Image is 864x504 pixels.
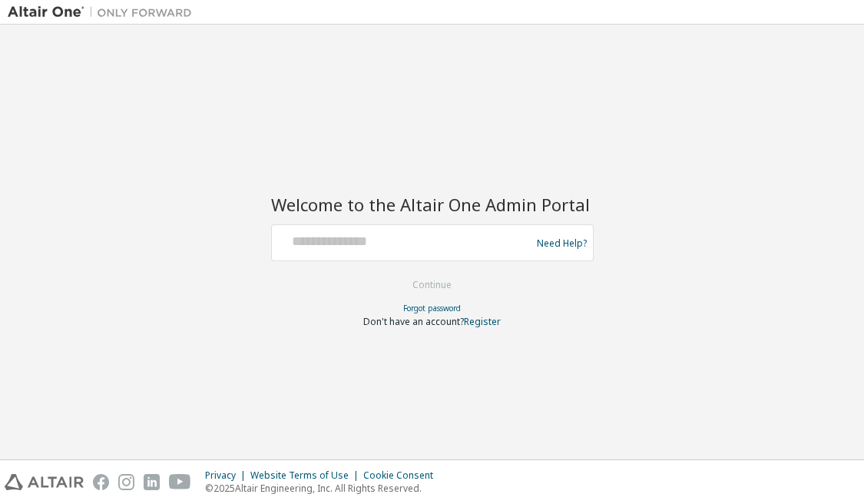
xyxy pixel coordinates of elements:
img: facebook.svg [93,474,109,490]
div: Privacy [205,469,250,482]
a: Need Help? [537,243,587,244]
img: instagram.svg [118,474,134,490]
h2: Welcome to the Altair One Admin Portal [271,194,594,215]
img: youtube.svg [169,474,191,490]
img: linkedin.svg [144,474,160,490]
a: Forgot password [403,303,461,313]
img: altair_logo.svg [5,474,84,490]
p: © 2025 Altair Engineering, Inc. All Rights Reserved. [205,482,442,495]
span: Don't have an account? [363,315,464,328]
img: Altair One [8,5,200,20]
div: Website Terms of Use [250,469,363,482]
a: Register [464,315,501,328]
div: Cookie Consent [363,469,442,482]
